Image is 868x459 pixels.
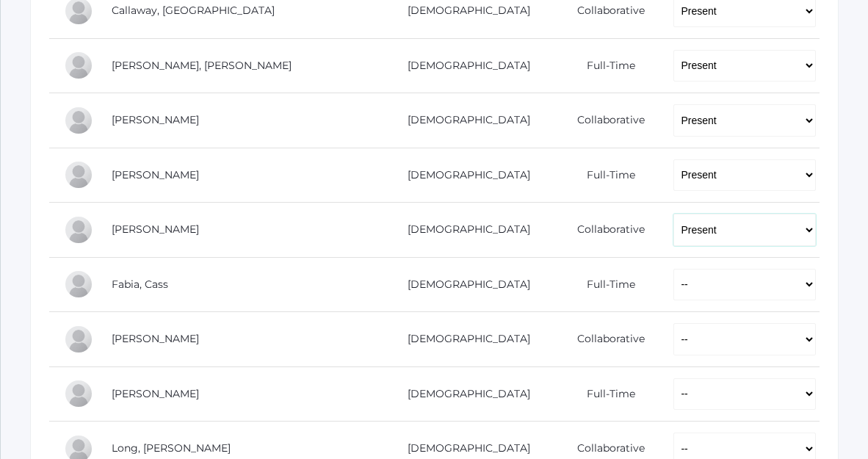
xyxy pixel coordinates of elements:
a: Long, [PERSON_NAME] [112,441,231,455]
a: [PERSON_NAME] [112,113,199,126]
td: Full-Time [551,257,659,312]
a: [PERSON_NAME] [112,332,199,345]
td: [DEMOGRAPHIC_DATA] [376,148,552,203]
div: Isaac Gregorchuk [64,325,93,354]
div: Cass Fabia [64,270,93,299]
td: [DEMOGRAPHIC_DATA] [376,366,552,422]
td: [DEMOGRAPHIC_DATA] [376,93,552,148]
td: Collaborative [551,93,659,148]
div: Nathan Dishchekenian [64,215,93,245]
a: [PERSON_NAME] [112,168,199,181]
td: [DEMOGRAPHIC_DATA] [376,257,552,312]
td: Full-Time [551,148,659,203]
div: Gabriella Gianna Guerra [64,379,93,408]
td: Collaborative [551,203,659,258]
a: [PERSON_NAME] [112,387,199,400]
div: Olivia Dainko [64,160,93,189]
td: [DEMOGRAPHIC_DATA] [376,38,552,93]
a: [PERSON_NAME], [PERSON_NAME] [112,59,292,72]
a: Callaway, [GEOGRAPHIC_DATA] [112,4,275,17]
td: Full-Time [551,366,659,422]
a: Fabia, Cass [112,278,168,291]
div: Teddy Dahlstrom [64,106,93,135]
td: Collaborative [551,312,659,367]
td: [DEMOGRAPHIC_DATA] [376,312,552,367]
td: Full-Time [551,38,659,93]
a: [PERSON_NAME] [112,223,199,236]
td: [DEMOGRAPHIC_DATA] [376,203,552,258]
div: Luna Cardenas [64,51,93,80]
